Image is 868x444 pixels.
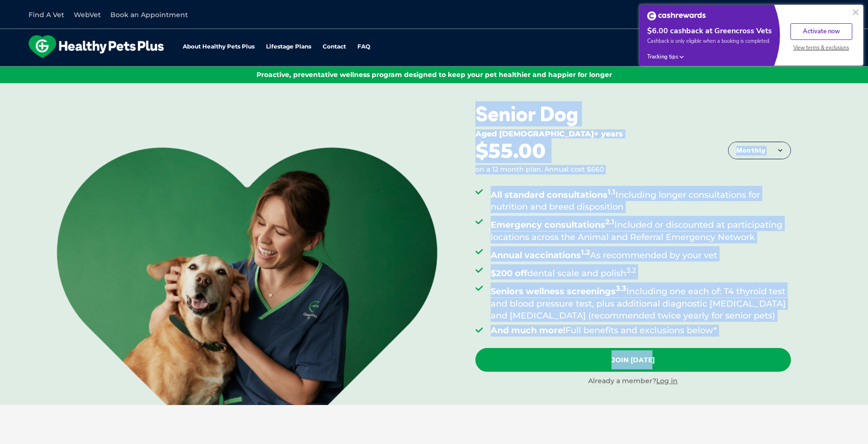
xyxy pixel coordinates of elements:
[29,10,64,19] a: Find A Vet
[475,129,791,141] div: Aged [DEMOGRAPHIC_DATA]+ years
[475,165,604,174] div: on a 12 month plan. Annual cost $660
[616,284,626,293] sup: 3.3
[266,44,311,50] a: Lifestage Plans
[491,268,527,279] strong: $200 off
[647,11,706,20] img: Cashrewards white logo
[491,190,615,200] strong: All standard consultations
[793,44,849,51] span: View terms & exclusions
[491,250,590,261] strong: Annual vaccinations
[491,246,791,261] li: As recommended by your vet
[605,217,614,226] sup: 2.1
[323,44,346,50] a: Contact
[475,141,546,162] div: $55.00
[57,147,437,405] img: <br /> <b>Warning</b>: Undefined variable $title in <b>/var/www/html/current/codepool/wp-content/...
[491,186,791,213] li: Including longer consultations for nutrition and breed disposition
[491,286,626,297] strong: Seniors wellness screenings
[475,376,791,386] div: Already a member?
[491,216,791,243] li: Included or discounted at participating locations across the Animal and Referral Emergency Network
[475,102,791,126] div: Senior Dog
[491,325,565,336] strong: And much more!
[790,23,852,40] button: Activate now
[581,248,590,257] sup: 1.2
[626,266,636,275] sup: 3.2
[491,264,791,280] li: dental scale and polish
[491,282,791,322] li: Including one each of: T4 thyroid test and blood pressure test, plus additional diagnostic [MEDIC...
[647,53,678,60] span: Tracking tips
[475,348,791,372] a: Join [DATE]
[647,26,772,36] div: $6.00 cashback at Greencross Vets
[491,220,614,230] strong: Emergency consultations
[647,38,772,45] span: Cashback is only eligible when a booking is completed.
[74,10,101,19] a: WebVet
[357,44,370,50] a: FAQ
[183,44,255,50] a: About Healthy Pets Plus
[29,35,164,58] img: hpp-logo
[608,187,615,196] sup: 1.1
[656,376,678,385] a: Log in
[729,142,790,159] button: Monthly
[256,70,612,79] span: Proactive, preventative wellness program designed to keep your pet healthier and happier for longer
[491,325,791,337] li: Full benefits and exclusions below*
[110,10,188,19] a: Book an Appointment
